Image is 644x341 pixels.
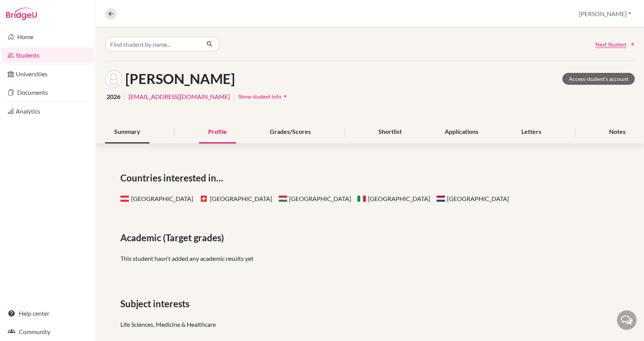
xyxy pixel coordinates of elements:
div: Applications [435,121,488,143]
a: [EMAIL_ADDRESS][DOMAIN_NAME] [128,92,230,101]
span: Netherlands [436,195,445,202]
img: Bridge-U [6,8,37,20]
span: [GEOGRAPHIC_DATA] [199,195,272,202]
a: Help center [2,306,94,321]
div: Grades/Scores [261,121,320,143]
span: 2026 [107,92,120,101]
div: Letters [512,121,550,143]
a: Universities [2,66,94,82]
span: Next Student [595,40,626,48]
span: [GEOGRAPHIC_DATA] [278,195,351,202]
h1: [PERSON_NAME] [125,71,235,87]
span: | [123,92,125,101]
span: Switzerland [199,195,209,202]
a: Next Student [595,40,635,48]
a: Analytics [2,104,94,119]
a: Students [2,48,94,63]
button: [PERSON_NAME] [575,7,635,21]
a: Community [2,324,94,339]
div: Shortlist [369,121,411,143]
i: arrow_drop_down [281,92,289,100]
span: Austria [120,195,130,202]
div: Summary [105,121,149,143]
span: [GEOGRAPHIC_DATA] [436,195,509,202]
a: Home [2,29,94,44]
input: Find student by name... [105,37,200,51]
span: [GEOGRAPHIC_DATA] [120,195,193,202]
span: Hungary [278,195,287,202]
img: Benedek Tóth's avatar [105,70,122,87]
span: Countries interested in… [120,171,226,185]
span: Academic (Target grades) [120,231,227,245]
div: Notes [600,121,635,143]
span: | [233,92,235,101]
a: Access student's account [562,73,635,85]
span: Italy [357,195,366,202]
span: Help [17,5,33,12]
a: Documents [2,85,94,100]
span: [GEOGRAPHIC_DATA] [357,195,430,202]
span: Show student info [238,93,281,100]
p: This student hasn't added any academic results yet [120,254,619,263]
button: Show student infoarrow_drop_down [238,91,289,102]
span: Subject interests [120,297,192,311]
div: Life Sciences, Medicine & Healthcare [120,320,619,329]
div: Profile [199,121,236,143]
